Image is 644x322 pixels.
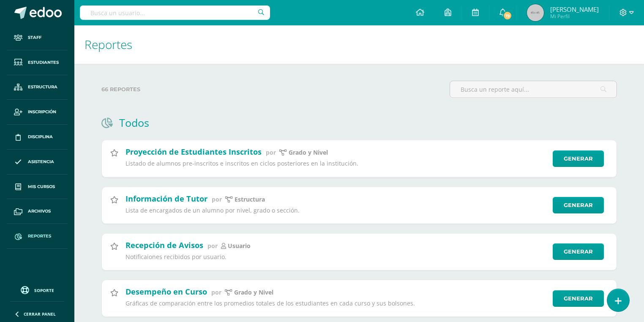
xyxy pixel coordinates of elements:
a: Staff [7,25,68,50]
input: Busca un reporte aquí... [450,81,617,98]
h2: Proyección de Estudiantes Inscritos [126,147,262,157]
p: Notificaiones recibidos por usuario. [126,253,547,261]
span: por [207,242,218,250]
span: por [212,195,222,203]
span: [PERSON_NAME] [550,5,599,14]
span: Reportes [85,36,132,52]
span: Staff [28,34,41,41]
span: Asistencia [28,158,54,165]
span: Reportes [28,233,51,240]
a: Generar [553,197,604,213]
a: Generar [553,243,604,260]
p: Usuario [228,242,251,250]
a: Mis cursos [7,175,68,199]
span: Soporte [34,287,54,293]
span: Cerrar panel [24,311,56,317]
img: 45x45 [527,4,544,21]
a: Asistencia [7,150,68,175]
a: Archivos [7,199,68,224]
span: 19 [503,11,512,20]
span: por [211,288,221,296]
p: Grado y Nivel [289,149,328,156]
span: Disciplina [28,134,53,140]
span: Mis cursos [28,183,55,190]
span: por [266,148,276,156]
span: Estructura [28,84,57,90]
a: Disciplina [7,125,68,150]
h2: Información de Tutor [126,194,207,204]
label: 66 reportes [101,81,443,98]
p: Gráficas de comparación entre los promedios totales de los estudiantes en cada curso y sus bolsones. [126,300,547,307]
span: Archivos [28,208,51,215]
a: Estudiantes [7,50,68,75]
p: Grado y Nivel [234,289,273,296]
a: Estructura [7,75,68,100]
h1: Todos [119,115,149,130]
span: Inscripción [28,109,56,115]
p: Listado de alumnos pre-inscritos e inscritos en ciclos posteriores en la institución. [126,160,547,167]
a: Generar [553,290,604,307]
a: Generar [553,150,604,167]
span: Estudiantes [28,59,59,66]
input: Busca un usuario... [80,5,270,20]
span: Mi Perfil [550,13,599,20]
h2: Recepción de Avisos [126,240,203,250]
p: estructura [235,196,265,203]
a: Inscripción [7,100,68,125]
p: Lista de encargados de un alumno por nivel, grado o sección. [126,207,547,214]
h2: Desempeño en Curso [126,287,207,297]
a: Reportes [7,224,68,249]
a: Soporte [10,284,64,295]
